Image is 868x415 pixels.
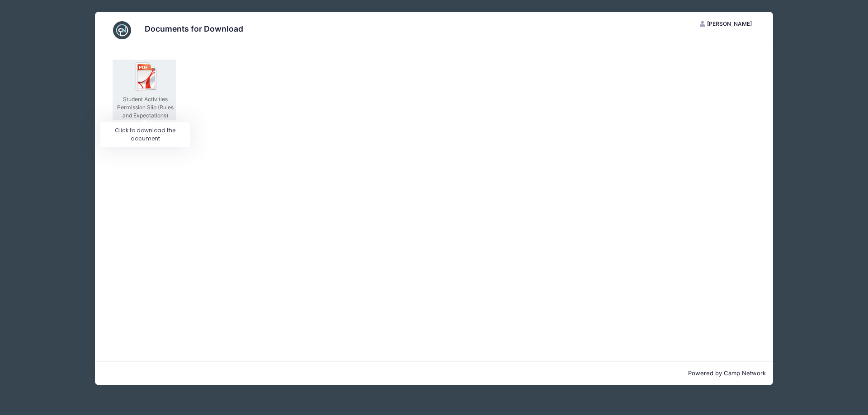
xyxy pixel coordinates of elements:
div: Click to download the document [100,122,190,147]
img: ico_pdf.png [132,62,161,91]
div: Student Activities Permission Slip (Rules and Expectations) [115,95,176,120]
h3: Documents for Download [145,24,243,33]
img: CampNetwork [113,21,131,39]
p: Powered by Camp Network [102,369,766,378]
button: [PERSON_NAME] [692,16,760,32]
span: [PERSON_NAME] [707,20,752,27]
